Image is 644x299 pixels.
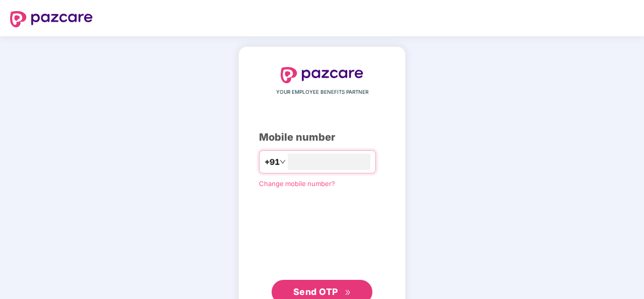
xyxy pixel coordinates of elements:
span: down [280,159,286,165]
span: double-right [345,289,351,296]
span: +91 [265,156,280,168]
img: logo [10,11,93,27]
span: Send OTP [293,286,338,297]
img: logo [281,67,363,83]
span: YOUR EMPLOYEE BENEFITS PARTNER [276,88,368,96]
a: Change mobile number? [259,180,335,188]
div: Mobile number [259,130,385,145]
